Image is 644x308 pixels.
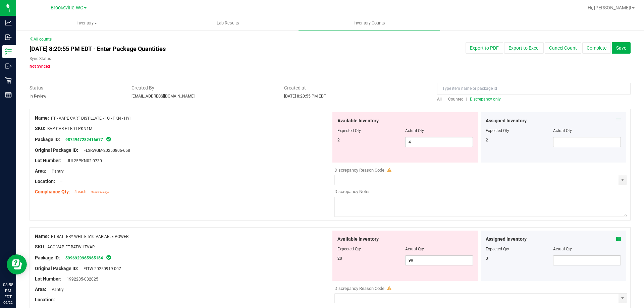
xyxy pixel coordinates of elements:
inline-svg: Analytics [5,19,12,26]
p: 09/22 [3,300,13,305]
span: Lot Number: [35,276,61,282]
p: 08:58 PM EDT [3,282,13,300]
span: 1992285-082025 [63,277,98,282]
span: In Review [30,94,46,99]
a: 5996929965965154 [65,256,103,260]
span: select [619,175,627,185]
div: Expected Qty [486,246,553,252]
span: Pantry [48,287,64,292]
a: All [437,97,444,102]
span: Status [30,84,121,91]
inline-svg: Inventory [5,48,12,55]
input: 4 [406,137,473,147]
span: Assigned Inventory [486,236,527,243]
span: 2 [337,138,340,142]
span: In Sync [106,254,112,261]
span: -- [57,298,62,302]
inline-svg: Inbound [5,34,12,41]
span: Compliance Qty: [35,189,70,194]
span: Location: [35,179,55,184]
span: Counted [448,97,464,102]
span: Name: [35,115,49,121]
inline-svg: Outbound [5,63,12,69]
span: 20 [337,256,342,261]
span: Original Package ID: [35,266,78,271]
span: JUL25PKN02-0730 [63,159,102,163]
span: Lab Results [208,20,248,26]
span: Hi, [PERSON_NAME]! [588,5,631,10]
span: Expected Qty [337,247,361,251]
span: Not Synced [30,64,50,69]
span: Original Package ID: [35,147,78,153]
span: [DATE] 8:20:55 PM EDT [284,94,326,99]
span: Name: [35,234,49,239]
div: Actual Qty [553,246,621,252]
span: Available Inventory [337,236,379,243]
span: Assigned Inventory [486,117,527,124]
span: Package ID: [35,255,60,260]
span: ACC-VAP-FT-BATWHTVAR [47,245,95,249]
span: All [437,97,442,102]
span: In Sync [106,136,112,142]
div: 0 [486,255,553,261]
span: FT - VAPE CART DISTILLATE - 1G - PKN - HYI [51,116,130,121]
a: All counts [30,37,52,42]
span: Save [616,45,626,51]
span: Actual Qty [405,128,424,133]
span: Actual Qty [405,247,424,251]
span: Location: [35,297,55,302]
span: | [444,97,445,102]
span: FLTW-20250919-007 [80,266,121,271]
span: Inventory [16,20,157,26]
div: Discrepancy Notes [334,188,627,195]
span: Discrepancy only [470,97,501,102]
a: Inventory Counts [299,16,440,30]
span: Created at [284,84,427,91]
span: | [466,97,467,102]
a: 9874947282416677 [65,137,103,142]
div: 2 [486,137,553,143]
span: Discrepancy Reason Code [334,286,384,291]
span: 4 each [74,189,87,194]
span: Pantry [48,169,64,174]
span: -- [57,179,62,184]
input: 99 [406,256,473,265]
button: Cancel Count [545,42,581,54]
span: Inventory Counts [344,20,394,26]
button: Export to PDF [466,42,503,54]
button: Export to Excel [504,42,544,54]
span: select [619,294,627,303]
span: Discrepancy Reason Code [334,168,384,173]
div: Expected Qty [486,128,553,134]
button: Save [612,42,631,54]
div: Actual Qty [553,128,621,134]
a: Counted [446,97,466,102]
span: FLSRWGM-20250806-658 [80,148,130,153]
a: Inventory [16,16,157,30]
span: Lot Number: [35,158,61,163]
span: BAP-CAR-FT-BDT-PKN1M [47,126,92,131]
span: Available Inventory [337,117,379,124]
span: SKU: [35,244,45,249]
span: FT BATTERY WHITE 510 VARIABLE POWER [51,234,128,239]
span: Created By [131,84,274,91]
iframe: Resource center [7,254,27,274]
a: Lab Results [157,16,299,30]
input: Type item name or package id [437,83,631,95]
span: SKU: [35,126,45,131]
span: Package ID: [35,137,60,142]
span: 38 minutes ago [91,191,109,194]
span: Area: [35,168,46,174]
label: Sync Status [30,56,51,62]
span: Brooksville WC [51,5,83,11]
button: Complete [582,42,611,54]
h4: [DATE] 8:20:55 PM EDT - Enter Package Quantities [30,46,376,52]
span: Area: [35,287,46,292]
span: [EMAIL_ADDRESS][DOMAIN_NAME] [131,94,195,99]
inline-svg: Reports [5,91,12,98]
span: Expected Qty [337,128,361,133]
inline-svg: Retail [5,77,12,84]
a: Discrepancy only [468,97,501,102]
